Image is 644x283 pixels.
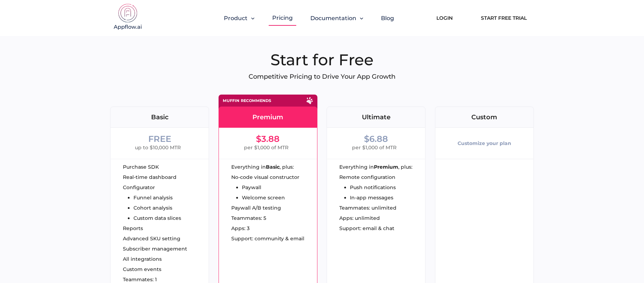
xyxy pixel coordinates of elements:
[242,185,299,190] li: Paywall
[426,10,463,26] a: Login
[219,114,317,120] div: Premium
[110,4,145,32] img: appflow.ai-logo
[110,50,534,69] h1: Start for Free
[224,15,255,22] button: Product
[148,135,171,143] div: FREE
[135,143,181,152] span: up to $10,000 MTR
[111,114,209,120] div: Basic
[123,226,143,231] span: Reports
[244,143,288,152] span: per $1,000 of MTR
[339,175,396,200] ul: Remote configuration
[231,205,281,210] span: Paywall A/B testing
[231,175,299,200] ul: No-code visual constructor
[339,205,396,210] span: Teammates: unlimited
[123,164,159,169] span: Purchase SDK
[231,226,250,231] span: Apps: 3
[350,195,396,200] li: In-app messages
[310,15,356,22] span: Documentation
[133,195,181,200] li: Funnel analysis
[123,267,161,272] span: Custom events
[123,257,162,261] span: All integrations
[256,135,280,143] div: $3.88
[352,143,396,152] span: per $1,000 of MTR
[133,216,181,221] li: Custom data slices
[123,246,187,251] span: Subscriber management
[364,135,388,143] div: $6.88
[224,15,248,22] span: Product
[381,15,394,22] a: Blog
[327,114,425,120] div: Ultimate
[123,175,177,180] span: Real-time dashboard
[123,277,157,282] span: Teammates: 1
[110,73,534,80] p: Competitive Pricing to Drive Your App Growth
[310,15,363,22] button: Documentation
[272,14,293,21] a: Pricing
[231,216,266,221] span: Teammates: 5
[350,185,396,190] li: Push notifications
[242,195,299,200] li: Welcome screen
[339,216,380,221] span: Apps: unlimited
[223,99,271,103] div: Muffin recommends
[374,164,398,169] strong: Premium
[339,164,425,169] div: Everything in , plus:
[339,226,394,231] span: Support: email & chat
[435,114,533,120] div: Custom
[133,205,181,210] li: Cohort analysis
[266,164,280,169] strong: Basic
[458,135,511,152] div: Customize your plan
[231,164,317,169] div: Everything in , plus:
[123,236,180,241] span: Advanced SKU setting
[231,236,304,241] span: Support: community & email
[123,185,181,221] ul: Configurator
[474,10,534,26] a: Start Free Trial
